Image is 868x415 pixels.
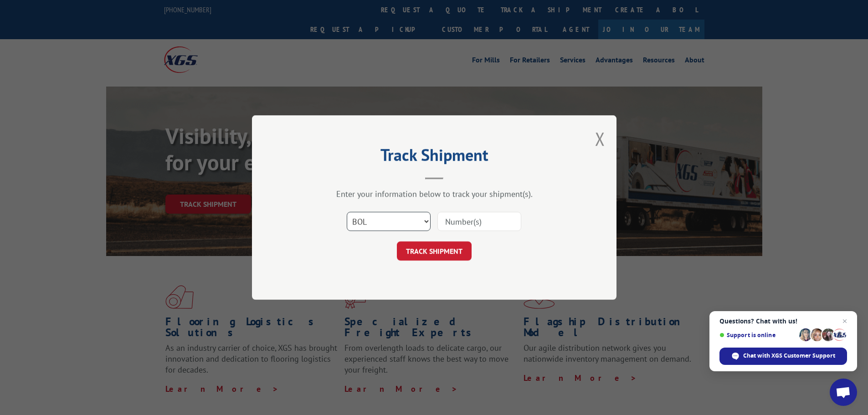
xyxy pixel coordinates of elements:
[830,379,857,406] div: Open chat
[298,189,571,199] div: Enter your information below to track your shipment(s).
[437,212,521,231] input: Number(s)
[298,149,571,166] h2: Track Shipment
[743,352,835,360] span: Chat with XGS Customer Support
[595,127,605,151] button: Close modal
[719,332,796,338] span: Support is online
[397,241,472,261] button: TRACK SHIPMENT
[839,316,850,327] span: Close chat
[719,348,847,365] div: Chat with XGS Customer Support
[719,318,847,325] span: Questions? Chat with us!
